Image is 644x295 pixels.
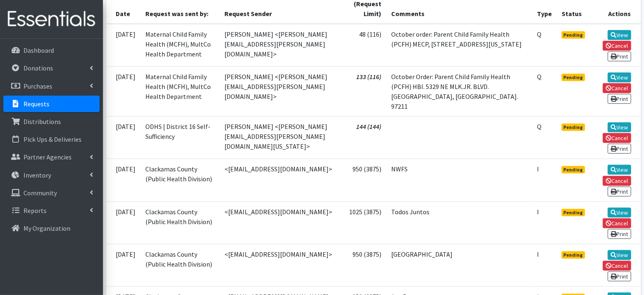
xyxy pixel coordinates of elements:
[608,73,631,82] a: View
[141,159,220,201] td: Clackamas County (Public Health Division)
[23,135,82,143] p: Pick Ups & Deliveries
[106,159,141,201] td: [DATE]
[537,122,541,131] abbr: Quantity
[23,82,52,90] p: Purchases
[537,165,539,173] abbr: Individual
[219,159,337,201] td: <[EMAIL_ADDRESS][DOMAIN_NAME]>
[141,66,220,116] td: Maternal Child Family Health (MCFH), MultCo Health Department
[537,30,541,38] abbr: Quantity
[106,66,141,116] td: [DATE]
[608,94,631,104] a: Print
[219,201,337,244] td: <[EMAIL_ADDRESS][DOMAIN_NAME]>
[3,113,100,130] a: Distributions
[106,24,141,67] td: [DATE]
[219,244,337,286] td: <[EMAIL_ADDRESS][DOMAIN_NAME]>
[338,201,387,244] td: 1025 (3875)
[562,166,585,173] span: Pending
[106,244,141,286] td: [DATE]
[608,30,631,40] a: View
[608,122,631,132] a: View
[562,251,585,259] span: Pending
[3,78,100,94] a: Purchases
[603,83,631,93] a: Cancel
[338,24,387,67] td: 48 (116)
[338,244,387,286] td: 950 (3875)
[3,60,100,76] a: Donations
[23,46,54,54] p: Dashboard
[562,74,585,81] span: Pending
[23,224,70,232] p: My Organization
[141,24,220,67] td: Maternal Child Family Health (MCFH), MultCo Health Department
[23,206,47,215] p: Reports
[338,159,387,201] td: 950 (3875)
[608,250,631,260] a: View
[537,208,539,216] abbr: Individual
[23,153,72,161] p: Partner Agencies
[23,100,49,108] p: Requests
[219,24,337,67] td: [PERSON_NAME] <[PERSON_NAME][EMAIL_ADDRESS][PERSON_NAME][DOMAIN_NAME]>
[608,144,631,154] a: Print
[562,31,585,39] span: Pending
[603,218,631,228] a: Cancel
[23,171,51,179] p: Inventory
[608,165,631,175] a: View
[3,167,100,183] a: Inventory
[3,96,100,112] a: Requests
[608,208,631,218] a: View
[338,116,387,159] td: 144 (144)
[603,261,631,271] a: Cancel
[219,116,337,159] td: [PERSON_NAME] <[PERSON_NAME][EMAIL_ADDRESS][PERSON_NAME][DOMAIN_NAME][US_STATE]>
[3,5,100,33] img: HumanEssentials
[3,220,100,236] a: My Organization
[603,176,631,186] a: Cancel
[608,272,631,281] a: Print
[338,66,387,116] td: 133 (116)
[386,244,532,286] td: [GEOGRAPHIC_DATA]
[537,73,541,81] abbr: Quantity
[608,52,631,61] a: Print
[219,66,337,116] td: [PERSON_NAME] <[PERSON_NAME][EMAIL_ADDRESS][PERSON_NAME][DOMAIN_NAME]>
[3,149,100,165] a: Partner Agencies
[23,64,53,72] p: Donations
[23,117,61,126] p: Distributions
[3,185,100,201] a: Community
[106,116,141,159] td: [DATE]
[3,202,100,219] a: Reports
[603,41,631,51] a: Cancel
[608,229,631,239] a: Print
[106,201,141,244] td: [DATE]
[3,42,100,59] a: Dashboard
[562,209,585,216] span: Pending
[386,66,532,116] td: October Order: Parent Child Family Health (PCFH) HBI. 5329 NE MLK.JR. BLVD. [GEOGRAPHIC_DATA], [G...
[386,201,532,244] td: Todos Juntos
[386,159,532,201] td: NWFS
[603,133,631,143] a: Cancel
[386,24,532,67] td: October order: Parent Child Family Health (PCFH) MECP, [STREET_ADDRESS][US_STATE]
[141,116,220,159] td: ODHS | District 16 Self-Sufficiency
[3,131,100,147] a: Pick Ups & Deliveries
[608,187,631,197] a: Print
[141,244,220,286] td: Clackamas County (Public Health Division)
[562,124,585,131] span: Pending
[141,201,220,244] td: Clackamas County (Public Health Division)
[23,189,57,197] p: Community
[537,250,539,258] abbr: Individual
